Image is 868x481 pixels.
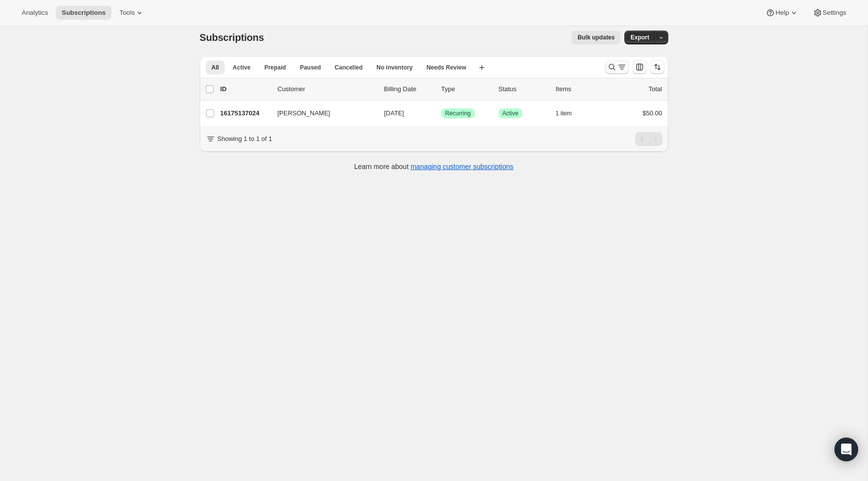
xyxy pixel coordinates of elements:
button: Bulk updates [572,31,620,44]
span: Prepaid [264,64,286,71]
div: IDCustomerBilling DateTypeStatusItemsTotal [220,84,662,94]
span: Subscriptions [62,9,106,17]
span: Cancelled [335,64,363,71]
span: Help [775,9,789,17]
button: Customize table column order and visibility [633,60,647,74]
button: [PERSON_NAME] [272,105,370,121]
button: Settings [807,6,852,20]
p: ID [220,84,270,94]
span: Needs Review [427,64,467,71]
p: Billing Date [384,84,434,94]
span: Analytics [22,9,48,17]
a: managing customer subscriptions [410,163,513,171]
button: Create new view [474,61,490,74]
span: No inventory [376,64,412,71]
span: All [212,64,219,71]
span: 1 item [556,109,572,117]
button: Sort the results [651,60,664,74]
p: Total [649,84,662,94]
button: Search and filter results [605,60,629,74]
button: Help [759,6,804,20]
p: Status [499,84,548,94]
span: Settings [823,9,846,17]
span: Tools [119,9,135,17]
span: Bulk updates [578,34,615,41]
button: Tools [113,6,150,20]
p: 16175137024 [220,108,270,118]
nav: Pagination [635,132,662,146]
div: Type [441,84,491,94]
span: Active [503,109,519,117]
span: [PERSON_NAME] [278,108,330,118]
button: Analytics [16,6,54,20]
span: Recurring [445,109,471,117]
button: 1 item [556,106,583,120]
span: $50.00 [643,109,662,117]
span: Paused [300,64,321,71]
span: Active [233,64,251,71]
button: Subscriptions [56,6,111,20]
p: Customer [278,84,376,94]
span: Export [630,34,649,41]
div: Items [556,84,605,94]
div: Open Intercom Messenger [834,438,858,461]
span: [DATE] [384,109,404,117]
span: Subscriptions [200,32,264,43]
p: Showing 1 to 1 of 1 [217,134,272,144]
p: Learn more about [354,162,513,172]
button: Export [624,31,655,44]
div: 16175137024[PERSON_NAME][DATE]SuccessRecurringSuccessActive1 item$50.00 [220,106,662,120]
